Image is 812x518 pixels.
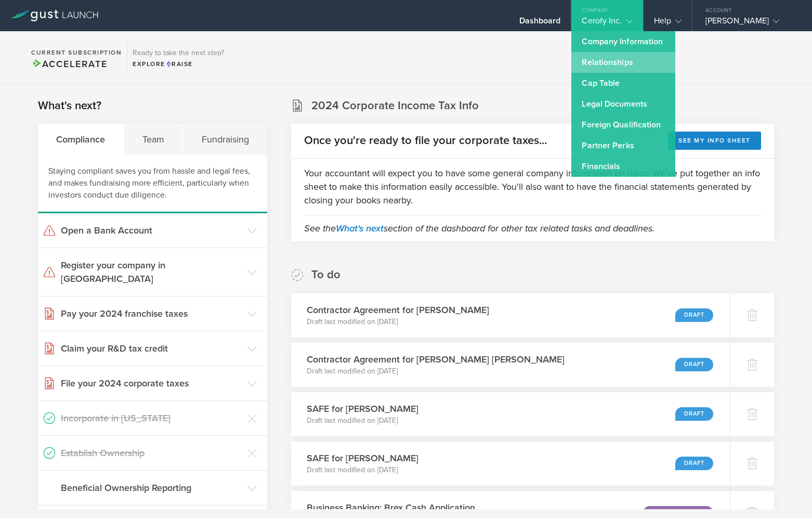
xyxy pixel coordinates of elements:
[38,124,124,155] div: Compliance
[38,98,101,113] h2: What's next?
[165,60,193,68] span: Raise
[304,223,654,234] em: See the section of the dashboard for other tax related tasks and deadlines.
[124,124,184,155] div: Team
[304,166,761,207] p: Your accountant will expect you to have some general company information on hand. We've put toget...
[307,402,418,416] h3: SAFE for [PERSON_NAME]
[127,42,229,74] div: Ready to take the next step?ExploreRaise
[61,411,242,425] h3: Incorporate in [US_STATE]
[307,303,489,317] h3: Contractor Agreement for [PERSON_NAME]
[61,446,242,460] h3: Establish Ownership
[519,16,561,31] div: Dashboard
[307,317,489,327] p: Draft last modified on [DATE]
[61,481,242,495] h3: Beneficial Ownership Reporting
[304,133,547,148] h2: Once you're ready to file your corporate taxes...
[61,258,242,286] h3: Register your company in [GEOGRAPHIC_DATA]
[291,293,730,338] div: Contractor Agreement for [PERSON_NAME]Draft last modified on [DATE]Draft
[133,59,224,69] div: Explore
[31,58,107,70] span: Accelerate
[291,343,730,387] div: Contractor Agreement for [PERSON_NAME] [PERSON_NAME]Draft last modified on [DATE]Draft
[307,416,418,426] p: Draft last modified on [DATE]
[336,223,384,234] a: What's next
[311,267,340,282] h2: To do
[675,407,713,421] div: Draft
[675,308,713,322] div: Draft
[311,98,479,113] h2: 2024 Corporate Income Tax Info
[38,155,267,213] div: Staying compliant saves you from hassle and legal fees, and makes fundraising more efficient, par...
[582,16,632,31] div: Cerofy Inc.
[654,16,682,31] div: Help
[668,132,761,150] button: See my info sheet
[291,392,730,436] div: SAFE for [PERSON_NAME]Draft last modified on [DATE]Draft
[307,465,418,475] p: Draft last modified on [DATE]
[184,124,268,155] div: Fundraising
[675,457,713,470] div: Draft
[291,442,730,486] div: SAFE for [PERSON_NAME]Draft last modified on [DATE]Draft
[61,377,242,390] h3: File your 2024 corporate taxes
[307,451,418,465] h3: SAFE for [PERSON_NAME]
[307,501,475,514] h3: Business Banking: Brex Cash Application
[133,49,224,57] h3: Ready to take the next step?
[675,358,713,371] div: Draft
[307,366,565,377] p: Draft last modified on [DATE]
[705,16,794,31] div: [PERSON_NAME]
[61,342,242,355] h3: Claim your R&D tax credit
[31,49,122,56] h2: Current Subscription
[61,224,242,237] h3: Open a Bank Account
[61,307,242,320] h3: Pay your 2024 franchise taxes
[307,353,565,366] h3: Contractor Agreement for [PERSON_NAME] [PERSON_NAME]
